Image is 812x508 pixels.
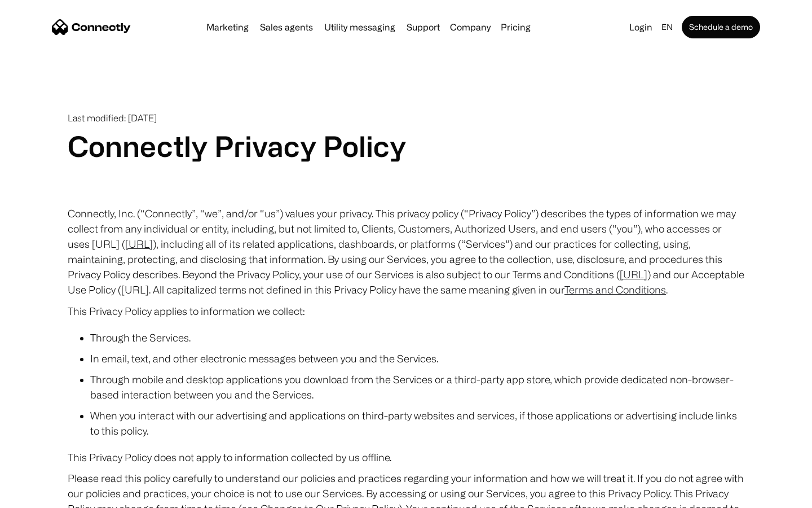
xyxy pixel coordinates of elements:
[68,163,744,179] p: ‍
[90,372,744,402] li: Through mobile and desktop applications you download from the Services or a third-party app store...
[68,129,744,163] h1: Connectly Privacy Policy
[90,351,744,366] li: In email, text, and other electronic messages between you and the Services.
[661,19,673,35] div: en
[450,19,491,35] div: Company
[564,284,666,295] a: Terms and Conditions
[620,269,647,280] a: [URL]
[23,488,68,504] ul: Language list
[90,330,744,345] li: Through the Services.
[496,23,535,32] a: Pricing
[68,303,744,319] p: This Privacy Policy applies to information we collect:
[68,450,744,465] p: This Privacy Policy does not apply to information collected by us offline.
[402,23,444,32] a: Support
[202,23,253,32] a: Marketing
[625,19,657,35] a: Login
[68,206,744,297] p: Connectly, Inc. (“Connectly”, “we”, and/or “us”) values your privacy. This privacy policy (“Priva...
[90,408,744,439] li: When you interact with our advertising and applications on third-party websites and services, if ...
[68,113,744,124] p: Last modified: [DATE]
[255,23,317,32] a: Sales agents
[11,487,68,504] aside: Language selected: English
[682,16,760,38] a: Schedule a demo
[68,185,744,200] p: ‍
[320,23,400,32] a: Utility messaging
[125,238,153,249] a: [URL]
